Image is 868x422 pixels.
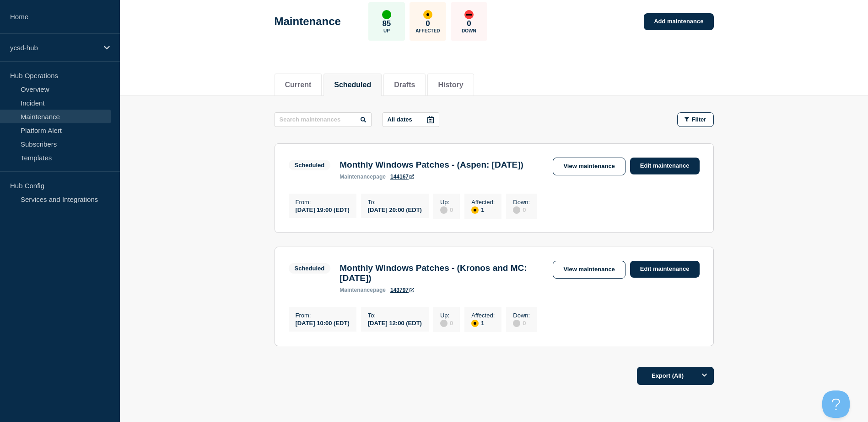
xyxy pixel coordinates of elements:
div: disabled [513,320,520,327]
iframe: Help Scout Beacon - Open [822,390,850,418]
h3: Monthly Windows Patches - (Kronos and MC: [DATE]) [340,263,544,283]
div: [DATE] 12:00 (EDT) [368,319,422,327]
span: Filter [692,116,706,123]
p: ycsd-hub [10,44,98,52]
div: 1 [471,319,495,327]
a: 143797 [390,287,414,293]
a: 144167 [390,174,414,180]
div: 0 [513,319,530,327]
p: From : [296,312,350,319]
p: To : [368,199,422,206]
h3: Monthly Windows Patches - (Aspen: [DATE]) [340,160,523,170]
div: disabled [440,206,447,214]
div: 1 [471,206,495,214]
div: up [382,10,391,19]
div: affected [423,10,432,19]
div: [DATE] 10:00 (EDT) [296,319,350,327]
div: [DATE] 19:00 (EDT) [296,206,350,213]
p: 0 [426,19,430,28]
p: Up : [440,312,453,319]
div: disabled [513,206,520,214]
a: Edit maintenance [630,158,700,174]
p: To : [368,312,422,319]
p: Down : [513,312,530,319]
div: Scheduled [295,265,325,272]
div: affected [471,320,479,327]
button: Options [695,367,714,385]
p: Down : [513,199,530,206]
p: All dates [388,116,412,123]
p: Affected [415,28,440,33]
p: From : [296,199,350,206]
div: Scheduled [295,162,325,169]
div: affected [471,206,479,214]
span: maintenance [340,287,373,293]
div: disabled [440,320,447,327]
a: View maintenance [553,261,625,279]
p: Down [462,28,476,33]
p: page [340,287,386,293]
div: 0 [440,319,453,327]
p: page [340,174,386,180]
span: maintenance [340,174,373,180]
div: down [464,10,474,19]
button: Scheduled [334,81,371,89]
h1: Maintenance [275,15,341,28]
a: Edit maintenance [630,261,700,278]
p: Up : [440,199,453,206]
button: Export (All) [637,367,714,385]
button: Current [285,81,312,89]
p: 0 [467,19,471,28]
p: Affected : [471,312,495,319]
button: All dates [383,112,439,127]
div: [DATE] 20:00 (EDT) [368,206,422,213]
p: Up [383,28,390,33]
a: Add maintenance [644,13,713,30]
a: View maintenance [553,158,625,175]
button: Filter [677,112,714,127]
input: Search maintenances [275,112,372,127]
p: Affected : [471,199,495,206]
p: 85 [382,19,391,28]
div: 0 [513,206,530,214]
button: Drafts [394,81,415,89]
button: History [438,81,463,89]
div: 0 [440,206,453,214]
